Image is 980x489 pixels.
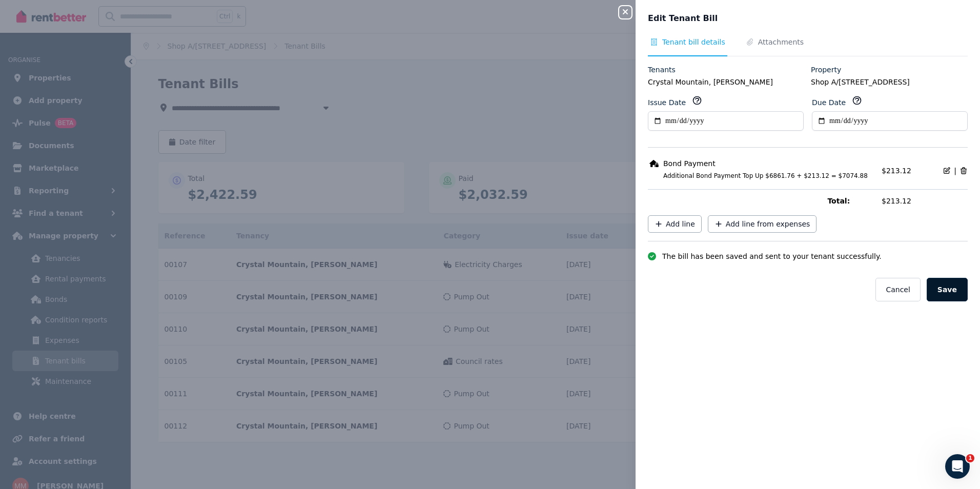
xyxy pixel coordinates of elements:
[875,278,920,301] button: Cancel
[811,77,968,87] legend: Shop A/[STREET_ADDRESS]
[663,158,716,169] span: Bond Payment
[648,65,676,75] label: Tenants
[651,172,875,180] span: Additional Bond Payment Top Up $6861.76 + $213.12 = $7074.88
[811,65,841,75] label: Property
[812,97,846,108] label: Due Date
[648,12,718,25] span: Edit Tenant Bill
[648,77,805,87] legend: Crystal Mountain, [PERSON_NAME]
[662,37,725,47] span: Tenant bill details
[708,215,817,233] button: Add line from expenses
[726,219,810,229] span: Add line from expenses
[927,278,968,301] button: Save
[882,167,911,175] span: $213.12
[648,97,686,108] label: Issue Date
[648,215,702,233] button: Add line
[945,454,970,479] iframe: Intercom live chat
[758,37,804,47] span: Attachments
[827,196,875,206] span: Total:
[648,37,968,56] nav: Tabs
[966,454,974,462] span: 1
[666,219,695,229] span: Add line
[954,166,956,176] span: |
[882,196,968,206] span: $213.12
[662,251,882,261] span: The bill has been saved and sent to your tenant successfully.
